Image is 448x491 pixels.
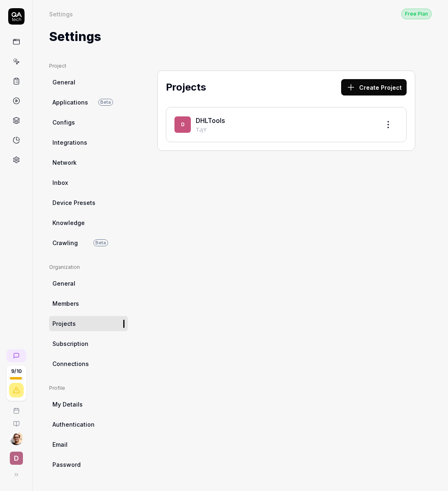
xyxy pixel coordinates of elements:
span: Crawling [52,239,78,247]
a: Projects [49,316,128,331]
span: Knowledge [52,218,85,227]
a: CrawlingBeta [49,235,128,250]
div: Free Plan [401,9,432,19]
h1: Settings [49,27,101,46]
a: General [49,276,128,291]
span: Authentication [52,420,95,429]
span: Subscription [52,339,88,348]
span: Beta [93,239,108,246]
button: D [3,445,29,466]
a: Email [49,437,128,452]
a: Subscription [49,336,128,351]
a: Configs [49,115,128,130]
a: Members [49,296,128,311]
a: Integrations [49,135,128,150]
span: Members [52,299,79,308]
span: 9 / 10 [11,369,22,374]
span: Configs [52,118,75,127]
a: DHLTools [196,116,225,125]
span: Applications [52,98,88,107]
div: Profile [49,384,128,392]
span: D [10,452,23,465]
img: 704fe57e-bae9-4a0d-8bcb-c4203d9f0bb2.jpeg [10,432,23,445]
div: Organization [49,264,128,271]
a: ApplicationsBeta [49,95,128,110]
span: General [52,279,75,288]
span: General [52,78,75,86]
span: Integrations [52,138,87,147]
span: Password [52,460,81,469]
span: Device Presets [52,198,95,207]
h2: Projects [166,80,206,95]
a: Authentication [49,417,128,432]
div: Settings [49,10,73,18]
span: Projects [52,319,76,328]
p: TJjY [196,126,373,134]
a: My Details [49,397,128,412]
a: Book a call with us [3,401,29,414]
button: Create Project [341,79,407,95]
span: Email [52,440,68,449]
a: New conversation [7,349,26,362]
span: Inbox [52,178,68,187]
span: Connections [52,359,89,368]
span: My Details [52,400,83,409]
a: Inbox [49,175,128,190]
a: Knowledge [49,215,128,230]
a: General [49,75,128,90]
span: Network [52,158,77,167]
a: Network [49,155,128,170]
span: Beta [98,99,113,106]
a: Connections [49,356,128,371]
a: Device Presets [49,195,128,210]
a: Documentation [3,414,29,427]
div: Project [49,62,128,70]
button: Free Plan [401,8,432,19]
a: Password [49,457,128,472]
span: D [174,116,191,133]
